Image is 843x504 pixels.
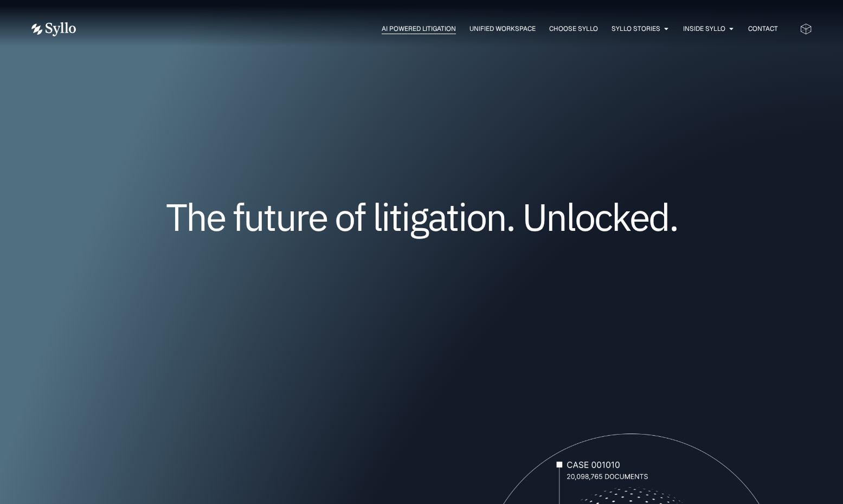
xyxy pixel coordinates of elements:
a: Inside Syllo [683,24,725,34]
a: Unified Workspace [469,24,536,34]
img: Vector [31,22,76,36]
a: AI Powered Litigation [382,24,456,34]
a: Choose Syllo [549,24,598,34]
a: Contact [748,24,778,34]
h1: The future of litigation. Unlocked. [96,199,747,235]
a: Syllo Stories [612,24,660,34]
div: Menu Toggle [98,24,778,34]
nav: Menu [98,24,778,34]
